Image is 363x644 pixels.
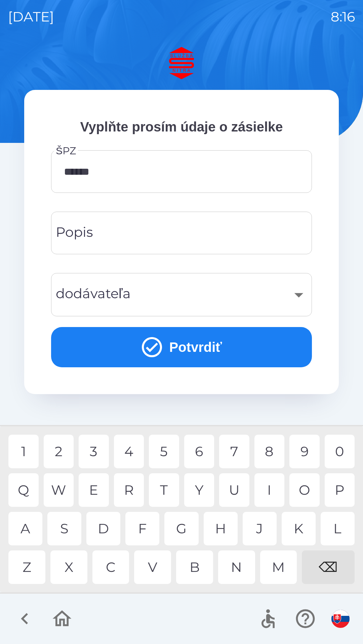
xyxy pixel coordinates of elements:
[331,7,355,27] p: 8:16
[56,144,76,158] label: ŠPZ
[51,327,312,367] button: Potvrdiť
[24,47,339,79] img: Logo
[8,7,54,27] p: [DATE]
[331,610,350,628] img: sk flag
[51,117,312,137] p: Vyplňte prosím údaje o zásielke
